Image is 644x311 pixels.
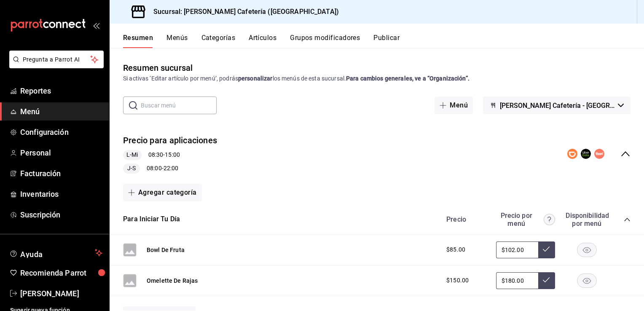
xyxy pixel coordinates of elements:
[147,276,198,285] button: Omelette De Rajas
[93,22,99,29] button: open_drawer_menu
[6,61,104,70] a: Pregunta a Parrot AI
[249,34,276,48] button: Artículos
[123,134,217,147] button: Precio para aplicaciones
[20,126,102,138] span: Configuración
[20,85,102,97] span: Reportes
[123,34,153,48] button: Resumen
[123,74,631,83] div: Si activas ‘Editar artículo por menú’, podrás los menús de esta sucursal.
[166,34,188,48] button: Menús
[124,164,139,173] span: J-S
[435,97,473,114] button: Menú
[123,62,193,74] div: Resumen sucursal
[20,188,102,200] span: Inventarios
[123,214,180,224] button: Para Iniciar Tu Día
[123,184,202,201] button: Agregar categoría
[147,7,339,17] h3: Sucursal: [PERSON_NAME] Cafetería ([GEOGRAPHIC_DATA])
[123,164,217,174] div: 08:00 - 22:00
[446,276,469,285] span: $150.00
[446,245,465,254] span: $85.00
[500,102,614,110] span: [PERSON_NAME] Cafetería - [GEOGRAPHIC_DATA]
[20,106,102,117] span: Menú
[123,34,644,48] div: navigation tabs
[141,97,217,114] input: Buscar menú
[123,150,217,160] div: 08:30 - 15:00
[624,216,631,223] button: collapse-category-row
[20,168,102,179] span: Facturación
[110,128,644,180] div: collapse-menu-row
[496,241,538,258] input: Sin ajuste
[20,248,91,258] span: Ayuda
[20,267,102,279] span: Recomienda Parrot
[483,97,631,114] button: [PERSON_NAME] Cafetería - [GEOGRAPHIC_DATA]
[123,150,142,159] span: L-Mi
[496,212,555,228] div: Precio por menú
[147,246,185,254] button: Bowl De Fruta
[290,34,360,48] button: Grupos modificadores
[496,272,538,289] input: Sin ajuste
[373,34,400,48] button: Publicar
[20,147,102,158] span: Personal
[23,55,91,64] span: Pregunta a Parrot AI
[20,288,102,299] span: [PERSON_NAME]
[566,212,608,228] div: Disponibilidad por menú
[238,75,273,82] strong: personalizar
[9,51,104,68] button: Pregunta a Parrot AI
[201,34,236,48] button: Categorías
[346,75,470,82] strong: Para cambios generales, ve a “Organización”.
[438,215,492,223] div: Precio
[20,209,102,220] span: Suscripción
